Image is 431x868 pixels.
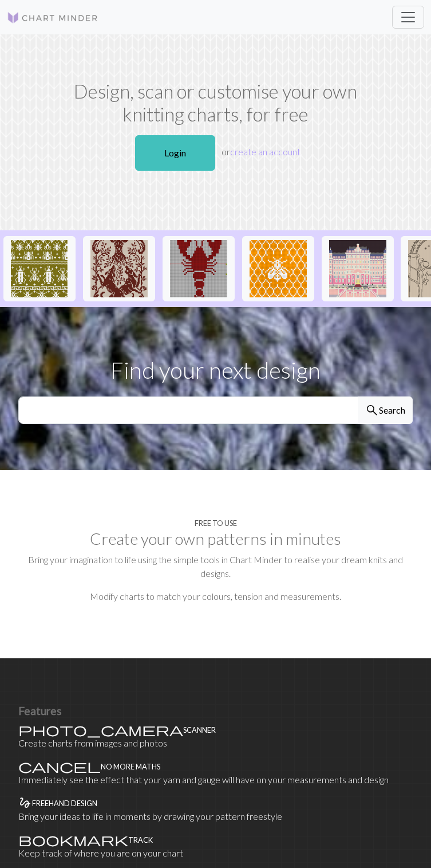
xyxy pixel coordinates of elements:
h4: No more maths [101,763,160,771]
p: Modify charts to match your colours, tension and measurements. [18,590,413,603]
a: Login [135,135,215,171]
img: Copy of Grand-Budapest-Hotel-Exterior.jpg [329,240,386,297]
button: Search [358,396,413,424]
a: IMG_0917.jpeg [83,262,155,273]
a: Copy of Copy of Lobster [163,262,235,273]
p: Bring your imagination to life using the simple tools in Chart Minder to realise your dream knits... [18,553,413,580]
p: Keep track of where you are on your chart [18,846,413,860]
span: cancel [18,758,101,774]
a: Repeating bugs [3,262,76,273]
button: Mehiläinen [242,236,314,301]
button: Toggle navigation [392,6,424,29]
p: or [68,131,363,175]
p: Bring your ideas to life in moments by drawing your pattern freestyle [18,810,413,823]
h3: Features [18,704,413,717]
span: gesture [18,795,32,811]
img: Repeating bugs [11,240,68,297]
img: Mehiläinen [250,240,307,297]
p: Immediately see the effect that your yarn and gauge will have on your measurements and design [18,773,413,787]
h4: Track [128,836,153,845]
img: IMG_0917.jpeg [90,240,148,297]
span: bookmark [18,831,128,847]
h4: Scanner [183,726,216,735]
img: Copy of Copy of Lobster [170,240,227,297]
button: IMG_0917.jpeg [83,236,155,301]
h2: Create your own patterns in minutes [18,529,413,549]
a: Mehiläinen [242,262,314,273]
span: search [365,402,379,418]
a: create an account [230,146,300,157]
p: Create charts from images and photos [18,736,413,750]
img: Logo [7,11,98,25]
button: Copy of Grand-Budapest-Hotel-Exterior.jpg [322,236,394,301]
h4: Free to use [195,519,237,528]
a: Copy of Grand-Budapest-Hotel-Exterior.jpg [322,262,394,273]
h1: Design, scan or customise your own knitting charts, for free [68,80,363,126]
span: photo_camera [18,721,183,737]
button: Copy of Copy of Lobster [163,236,235,301]
p: Find your next design [18,353,413,387]
h4: Freehand design [32,799,97,808]
button: Repeating bugs [3,236,76,301]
